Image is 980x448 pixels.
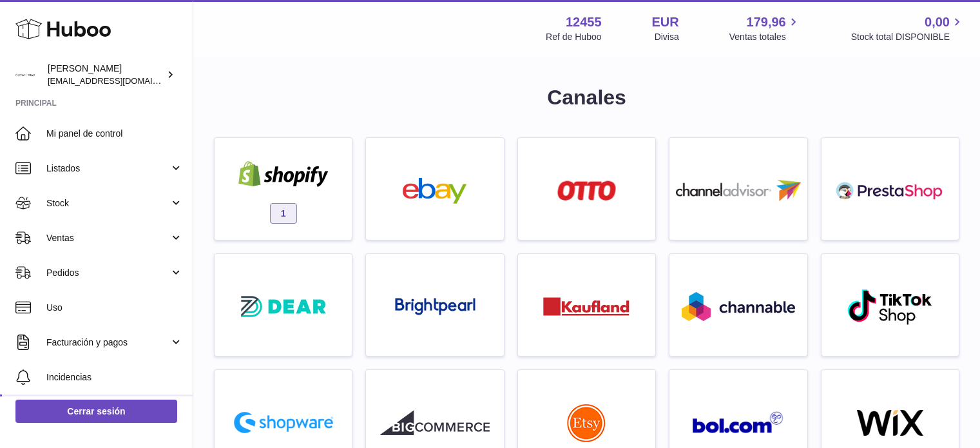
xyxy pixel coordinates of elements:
span: Stock [46,197,169,209]
a: shopify 1 [221,144,345,233]
img: roseta-dear [237,292,330,321]
a: 0,00 Stock total DISPONIBLE [851,14,965,43]
h1: Canales [214,84,959,112]
img: roseta-etsy [567,404,606,442]
img: roseta-otto [557,180,616,200]
a: Cerrar sesión [15,400,177,423]
a: roseta-brightpearl [372,260,497,349]
img: ebay [380,178,490,204]
a: roseta-otto [524,144,649,233]
span: Stock total DISPONIBLE [851,31,965,43]
img: roseta-channel-advisor [676,180,800,201]
a: roseta-kaufland [524,260,649,349]
img: wix [835,410,945,436]
img: roseta-prestashop [835,178,945,204]
a: ebay [372,144,497,233]
img: roseta-tiktokshop [847,288,934,326]
strong: 12455 [566,14,602,31]
img: roseta-shopware [229,407,338,438]
img: roseta-bigcommerce [380,410,490,436]
span: Listados [46,162,169,175]
span: Ventas [46,232,169,244]
a: roseta-tiktokshop [828,260,952,349]
img: shopify [229,161,338,187]
span: 179,96 [747,14,786,31]
span: 1 [270,203,297,224]
div: [PERSON_NAME] [48,63,164,87]
div: Divisa [655,31,679,43]
img: roseta-bol [693,411,784,434]
span: Uso [46,302,183,314]
span: [EMAIL_ADDRESS][DOMAIN_NAME] [48,75,189,86]
span: Facturación y pagos [46,336,169,349]
img: roseta-channable [682,292,795,321]
a: roseta-dear [221,260,345,349]
span: 0,00 [925,14,950,31]
img: pedidos@glowrias.com [15,65,35,84]
a: roseta-channel-advisor [676,144,800,233]
strong: EUR [652,14,679,31]
div: Ref de Huboo [546,31,601,43]
a: roseta-channable [676,260,800,349]
span: Ventas totales [729,31,801,43]
img: roseta-brightpearl [395,298,476,316]
span: Pedidos [46,267,169,279]
img: roseta-kaufland [543,297,629,316]
span: Incidencias [46,371,183,384]
a: roseta-prestashop [828,144,952,233]
span: Mi panel de control [46,128,183,140]
a: 179,96 Ventas totales [729,14,801,43]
